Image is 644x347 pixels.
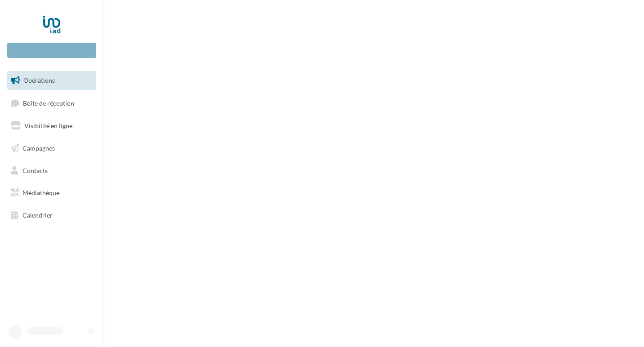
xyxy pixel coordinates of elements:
[22,189,59,196] span: Médiathèque
[23,76,55,84] span: Opérations
[22,211,53,219] span: Calendrier
[24,122,72,129] span: Visibilité en ligne
[5,183,98,202] a: Médiathèque
[22,166,48,174] span: Contacts
[5,161,98,180] a: Contacts
[5,116,98,135] a: Visibilité en ligne
[5,93,98,113] a: Boîte de réception
[23,99,74,107] span: Boîte de réception
[22,144,55,152] span: Campagnes
[5,139,98,158] a: Campagnes
[5,206,98,225] a: Calendrier
[7,43,96,58] div: Nouvelle campagne
[5,71,98,90] a: Opérations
